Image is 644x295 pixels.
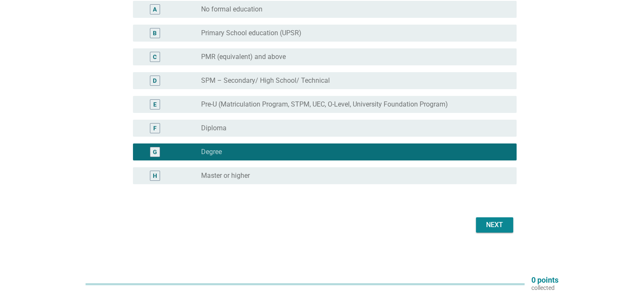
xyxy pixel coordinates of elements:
div: D [153,76,157,85]
label: PMR (equivalent) and above [201,53,286,61]
div: H [153,171,157,180]
label: No formal education [201,5,263,14]
div: F [153,124,157,133]
div: E [153,100,157,109]
div: C [153,53,157,62]
div: A [153,5,157,14]
button: Next [476,217,513,233]
label: Degree [201,148,222,156]
div: B [153,29,157,38]
div: Next [483,220,506,230]
label: Master or higher [201,171,250,180]
div: G [153,148,157,157]
p: collected [531,284,558,292]
label: SPM – Secondary/ High School/ Technical [201,76,330,85]
label: Primary School education (UPSR) [201,29,301,37]
label: Diploma [201,124,227,132]
label: Pre-U (Matriculation Program, STPM, UEC, O-Level, University Foundation Program) [201,100,448,109]
p: 0 points [531,276,558,284]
